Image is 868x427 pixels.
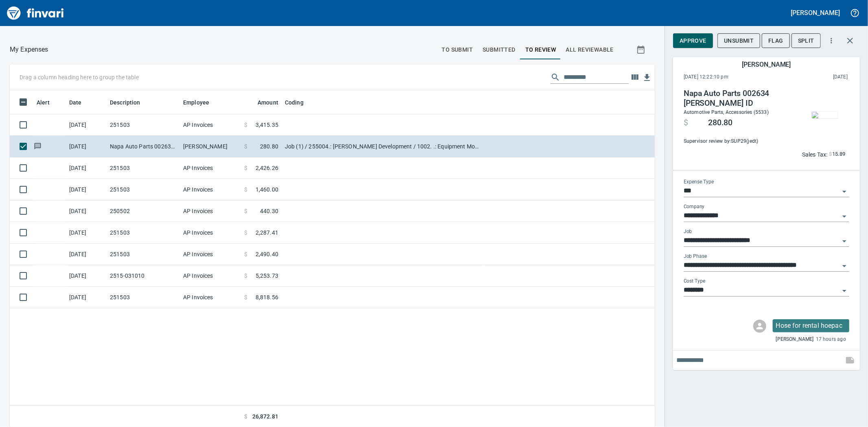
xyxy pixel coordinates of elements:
[5,3,66,23] img: Finvari
[258,98,278,107] span: Amount
[244,164,247,172] span: $
[840,31,860,50] button: Close transaction
[180,287,241,308] td: AP Invoices
[684,229,692,234] label: Job
[66,222,107,244] td: [DATE]
[10,45,48,54] p: My Expenses
[247,98,278,107] span: Amount
[566,45,614,55] span: All Reviewable
[256,272,278,280] span: 5,253.73
[684,137,794,146] span: Supervisor review by: SUP29 (jedt)
[252,412,278,421] span: 26,872.81
[789,7,842,19] button: [PERSON_NAME]
[832,150,846,159] span: 15.89
[180,136,241,157] td: [PERSON_NAME]
[256,250,278,258] span: 2,490.40
[708,118,732,128] span: 280.80
[110,98,140,107] span: Description
[107,244,180,265] td: 251503
[107,179,180,200] td: 251503
[180,265,241,287] td: AP Invoices
[66,200,107,222] td: [DATE]
[525,45,556,55] span: To Review
[183,98,220,107] span: Employee
[244,272,247,280] span: $
[244,207,247,215] span: $
[66,265,107,287] td: [DATE]
[791,9,840,17] h5: [PERSON_NAME]
[183,98,209,107] span: Employee
[781,73,848,81] span: [DATE]
[107,222,180,244] td: 251503
[641,72,653,84] button: Download table
[684,254,707,259] label: Job Phase
[66,157,107,179] td: [DATE]
[802,150,828,159] p: Sales Tax:
[839,285,850,296] button: Open
[829,150,832,159] span: $
[244,412,247,421] span: $
[776,321,846,331] p: Hose for rental hoepac
[37,98,50,107] span: Alert
[244,185,247,194] span: $
[829,150,846,159] span: AI confidence: 99.0%
[483,45,516,55] span: Submitted
[66,136,107,157] td: [DATE]
[110,98,151,107] span: Description
[812,112,838,118] img: receipts%2Ftapani%2F2025-10-07%2F9vyyMGeo9xZN01vPolfkKZHLR102__p147CecvhhkjFrVXFCkpx_thumb.jpg
[244,229,247,237] span: $
[66,244,107,265] td: [DATE]
[107,287,180,308] td: 251503
[66,114,107,136] td: [DATE]
[742,60,791,69] h5: [PERSON_NAME]
[66,287,107,308] td: [DATE]
[260,142,278,150] span: 280.80
[839,260,850,272] button: Open
[840,351,860,370] span: This records your note into the expense. If you would like to send a message to an employee inste...
[762,33,790,48] button: Flag
[839,211,850,222] button: Open
[680,36,706,46] span: Approve
[180,222,241,244] td: AP Invoices
[629,71,641,83] button: Choose columns to display
[244,121,247,129] span: $
[33,144,42,149] span: Has messages
[816,335,846,344] span: 17 hours ago
[69,98,92,107] span: Date
[684,205,705,209] label: Company
[20,73,139,81] p: Drag a column heading here to group the table
[244,250,247,258] span: $
[256,164,278,172] span: 2,426.26
[629,40,655,59] button: Show transactions within a particular date range
[839,186,850,197] button: Open
[724,36,754,46] span: Unsubmit
[776,335,814,344] span: [PERSON_NAME]
[798,36,814,46] span: Split
[684,118,688,128] span: $
[180,200,241,222] td: AP Invoices
[107,157,180,179] td: 251503
[180,179,241,200] td: AP Invoices
[673,33,713,48] button: Approve
[37,98,60,107] span: Alert
[256,293,278,301] span: 8,818.56
[442,45,473,55] span: To Submit
[107,114,180,136] td: 251503
[768,36,783,46] span: Flag
[256,121,278,129] span: 3,415.35
[800,148,848,161] button: Sales Tax:$15.89
[107,136,180,157] td: Napa Auto Parts 002634 [PERSON_NAME] ID
[69,98,82,107] span: Date
[791,33,821,48] button: Split
[839,235,850,247] button: Open
[684,73,781,81] span: [DATE] 12:22:10 pm
[180,114,241,136] td: AP Invoices
[66,179,107,200] td: [DATE]
[107,200,180,222] td: 250502
[107,265,180,287] td: 2515-031010
[244,293,247,301] span: $
[684,89,794,108] h4: Napa Auto Parts 002634 [PERSON_NAME] ID
[10,45,48,54] nav: breadcrumb
[180,157,241,179] td: AP Invoices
